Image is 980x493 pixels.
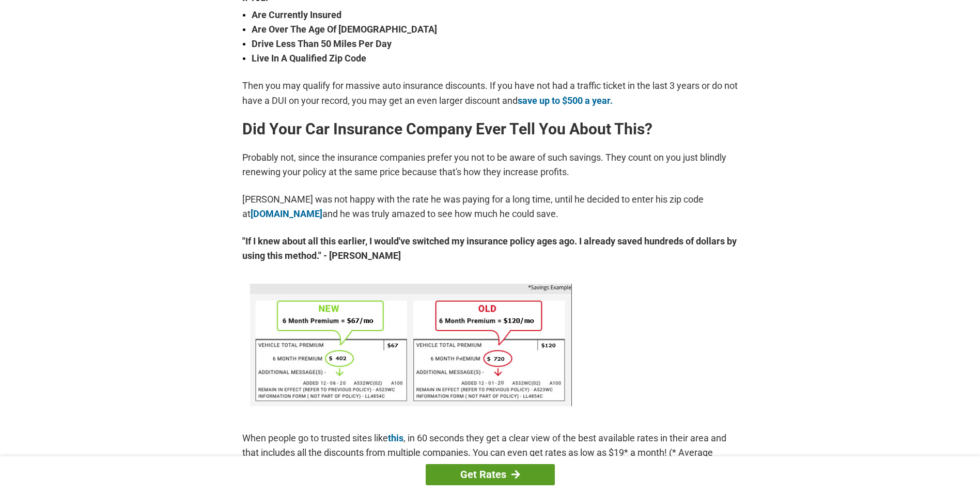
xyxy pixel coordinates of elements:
strong: "If I knew about all this earlier, I would've switched my insurance policy ages ago. I already sa... [242,234,738,263]
p: [PERSON_NAME] was not happy with the rate he was paying for a long time, until he decided to ente... [242,192,738,221]
strong: Are Currently Insured [252,8,738,22]
strong: Live In A Qualified Zip Code [252,51,738,66]
p: When people go to trusted sites like , in 60 seconds they get a clear view of the best available ... [242,431,738,474]
strong: Are Over The Age Of [DEMOGRAPHIC_DATA] [252,22,738,37]
img: savings [250,284,572,406]
h2: Did Your Car Insurance Company Ever Tell You About This? [242,121,738,137]
strong: Drive Less Than 50 Miles Per Day [252,37,738,51]
p: Then you may qualify for massive auto insurance discounts. If you have not had a traffic ticket i... [242,79,738,107]
a: [DOMAIN_NAME] [251,208,322,219]
a: Get Rates [426,464,555,485]
a: save up to $500 a year. [518,95,613,106]
p: Probably not, since the insurance companies prefer you not to be aware of such savings. They coun... [242,150,738,179]
a: this [388,433,403,443]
